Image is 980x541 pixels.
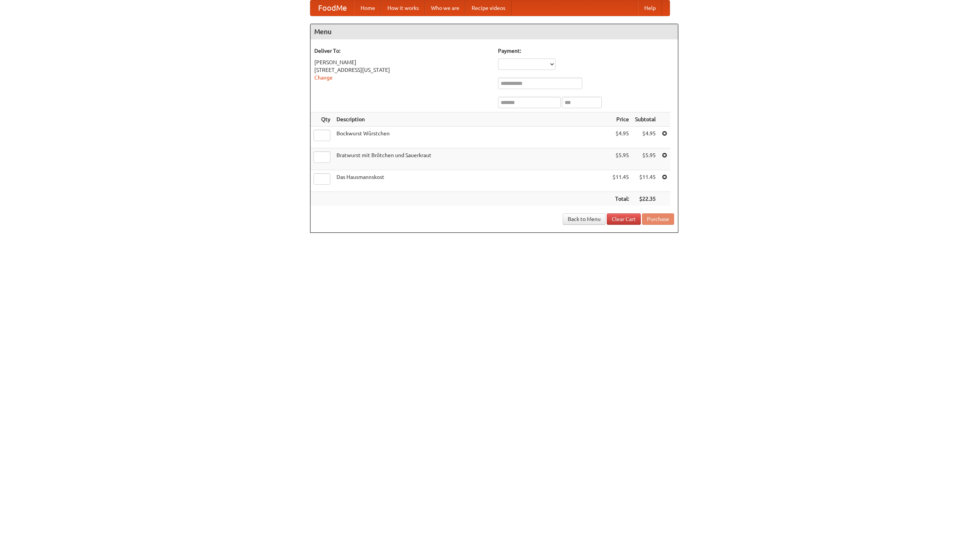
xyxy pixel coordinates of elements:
[333,127,609,148] td: Bockwurst Würstchen
[607,213,641,225] a: Clear Cart
[632,170,659,192] td: $11.45
[563,213,606,225] a: Back to Menu
[333,170,609,192] td: Das Hausmannskost
[642,213,674,225] button: Purchase
[310,24,678,39] h4: Menu
[609,112,632,127] th: Price
[609,192,632,206] th: Total:
[381,0,425,16] a: How it works
[609,170,632,192] td: $11.45
[632,112,659,127] th: Subtotal
[632,127,659,148] td: $4.95
[333,112,609,127] th: Description
[498,47,674,55] h5: Payment:
[310,0,354,16] a: FoodMe
[354,0,381,16] a: Home
[632,148,659,170] td: $5.95
[632,192,659,206] th: $22.35
[333,148,609,170] td: Bratwurst mit Brötchen und Sauerkraut
[609,148,632,170] td: $5.95
[314,58,490,66] div: [PERSON_NAME]
[638,0,662,16] a: Help
[314,66,490,74] div: [STREET_ADDRESS][US_STATE]
[314,75,333,81] a: Change
[609,127,632,148] td: $4.95
[314,47,490,55] h5: Deliver To:
[465,0,511,16] a: Recipe videos
[310,112,333,127] th: Qty
[425,0,465,16] a: Who we are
